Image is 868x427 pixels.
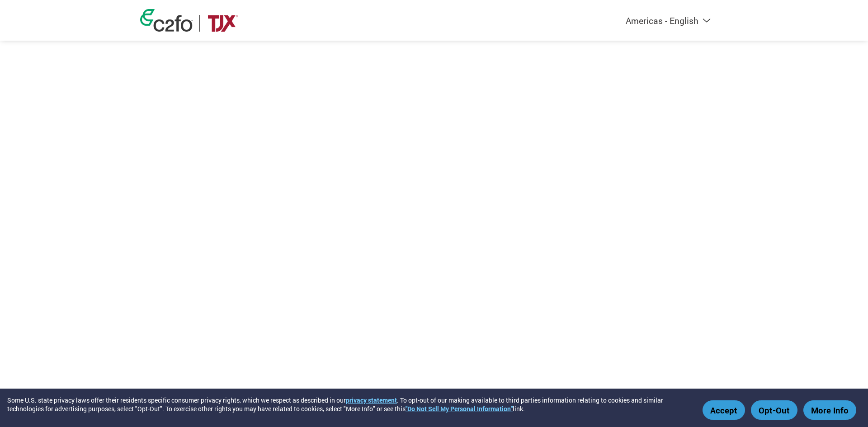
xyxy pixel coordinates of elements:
img: c2fo logo [140,9,193,32]
a: "Do Not Sell My Personal Information" [406,404,513,413]
a: privacy statement [346,396,397,404]
img: TJX [207,15,239,32]
button: Accept [703,400,745,420]
button: More Info [803,400,856,420]
button: Opt-Out [751,400,797,420]
div: Some U.S. state privacy laws offer their residents specific consumer privacy rights, which we res... [7,396,698,413]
